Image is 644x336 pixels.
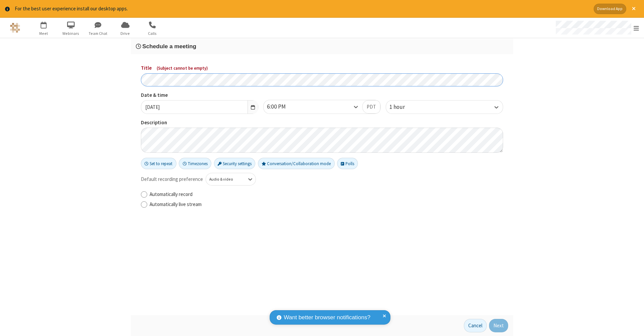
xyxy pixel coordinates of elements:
span: Webinars [58,30,84,37]
button: Cancel [464,319,487,332]
div: 6:00 PM [267,103,297,111]
button: PDT [362,100,380,114]
button: Logo [2,18,28,38]
span: ( Subject cannot be empty ) [157,65,208,71]
label: Date & time [141,91,258,99]
button: Conversation/Collaboration mode [258,158,335,169]
span: Meet [31,30,56,37]
button: Next [489,319,508,332]
span: Drive [113,30,138,37]
label: Title [141,64,503,72]
label: Automatically live stream [150,201,503,208]
div: Open menu [549,18,644,38]
span: Default recording preference [141,176,203,183]
button: Polls [337,158,358,169]
span: Team Chat [86,30,111,37]
div: For the best user experience install our desktop apps. [15,5,589,13]
span: Want better browser notifications? [284,313,370,322]
img: QA Selenium DO NOT DELETE OR CHANGE [10,23,20,33]
button: Close alert [629,4,639,14]
label: Automatically record [150,191,503,198]
button: Download App [594,4,626,14]
span: Calls [140,30,165,37]
button: Set to repeat [141,158,176,169]
label: Description [141,119,503,127]
button: Timezones [179,158,211,169]
div: 1 hour [389,103,416,112]
div: Audio & video [209,177,241,183]
span: Schedule a meeting [142,43,196,50]
button: Security settings [214,158,256,169]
